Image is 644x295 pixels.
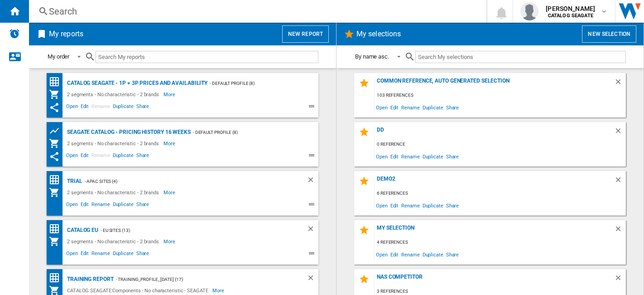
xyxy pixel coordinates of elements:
span: Share [445,248,461,261]
div: - Default profile (8) [191,127,300,138]
div: Price Matrix [49,174,65,186]
div: Seagate Catalog - Pricing history 16 weeks [65,127,191,138]
span: Share [445,150,461,162]
div: Trial [65,176,82,187]
div: Price Matrix [49,76,65,88]
ng-md-icon: This report has been shared with you [49,102,60,113]
span: Share [445,199,461,211]
div: Catalog Seagate - 1P + 3P prices and availability [65,78,207,89]
div: 4 references [375,237,626,248]
span: Rename [400,101,421,113]
div: Delete [307,274,318,285]
span: Open [375,199,389,211]
span: Rename [90,102,111,113]
input: Search My selections [415,51,626,63]
div: Price Matrix [49,223,65,235]
div: 103 references [375,90,626,101]
div: Delete [614,274,626,286]
span: Duplicate [111,200,135,211]
img: alerts-logo.svg [9,28,20,39]
span: Duplicate [421,101,445,113]
span: Rename [400,199,421,211]
div: My order [48,53,69,60]
span: Share [135,151,151,162]
span: Edit [79,102,91,113]
span: Rename [90,151,111,162]
span: More [163,138,177,149]
span: Edit [79,151,91,162]
div: Delete [614,78,626,90]
div: My Assortment [49,89,65,100]
input: Search My reports [96,51,318,63]
div: Product prices grid [49,125,65,137]
button: New report [282,25,329,43]
div: Delete [614,176,626,188]
span: Rename [400,150,421,162]
span: Rename [90,249,111,260]
span: Duplicate [111,249,135,260]
div: Training Report [65,274,114,285]
span: Open [375,248,389,261]
div: Delete [307,176,318,187]
div: 0 reference [375,139,626,150]
img: profile.jpg [520,2,538,20]
div: 2 segments - No characteristic - 2 brands [65,89,163,100]
span: Rename [400,248,421,261]
span: Share [135,249,151,260]
div: demo2 [375,176,614,188]
h2: My selections [355,25,403,43]
div: - Training_Profile_[DATE] (17) [114,274,288,285]
div: - APAC Sites (4) [82,176,288,187]
div: Price Matrix [49,272,65,284]
div: By name asc. [355,53,389,60]
b: CATALOG SEAGATE [548,13,593,19]
span: Share [135,102,151,113]
div: Delete [307,225,318,236]
div: 2 segments - No characteristic - 2 brands [65,187,163,198]
span: More [163,187,177,198]
div: 2 segments - No characteristic - 2 brands [65,236,163,247]
span: More [163,236,177,247]
span: Duplicate [111,102,135,113]
div: Delete [614,127,626,139]
div: Catalog EU [65,225,98,236]
span: Edit [79,200,91,211]
span: Rename [90,200,111,211]
span: Open [375,101,389,113]
div: dd [375,127,614,139]
span: Duplicate [111,151,135,162]
span: Share [135,200,151,211]
div: My selection [375,225,614,237]
span: Edit [389,248,400,261]
span: Edit [79,249,91,260]
span: Edit [389,199,400,211]
span: [PERSON_NAME] [546,4,595,13]
span: Open [65,102,79,113]
div: My Assortment [49,138,65,149]
span: More [163,89,177,100]
div: - Default profile (8) [207,78,300,89]
span: Edit [389,150,400,162]
span: Duplicate [421,199,445,211]
span: Edit [389,101,400,113]
span: Duplicate [421,248,445,261]
div: Delete [614,225,626,237]
ng-md-icon: This report has been shared with you [49,151,60,162]
div: My Assortment [49,236,65,247]
div: - EU Sites (13) [98,225,288,236]
span: Open [65,151,79,162]
div: Common reference, auto generated selection [375,78,614,90]
span: Duplicate [421,150,445,162]
span: Share [445,101,461,113]
div: 2 segments - No characteristic - 2 brands [65,138,163,149]
span: Open [375,150,389,162]
div: My Assortment [49,187,65,198]
button: New selection [582,25,636,43]
span: Open [65,200,79,211]
span: Open [65,249,79,260]
div: NAS competitor [375,274,614,286]
h2: My reports [47,25,85,43]
div: 6 references [375,188,626,199]
div: Search [49,5,463,18]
